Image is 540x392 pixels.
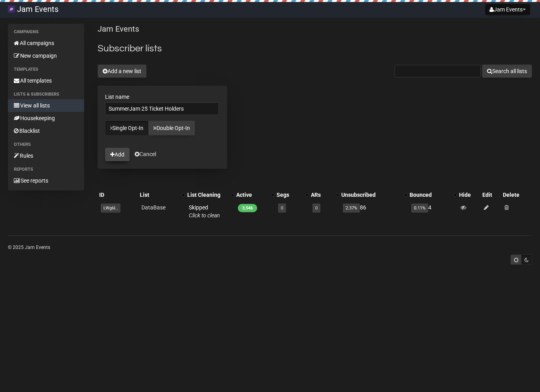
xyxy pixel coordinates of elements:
[105,148,130,161] button: Add
[8,243,532,252] p: © 2025 Jam Events
[8,174,84,187] a: See reports
[138,189,186,200] th: List: No sort applied, activate to apply an ascending sort
[105,102,219,115] input: The name of your new list
[135,151,156,157] a: Cancel
[99,191,137,199] div: ID
[186,189,235,200] th: List Cleaning: No sort applied, activate to apply an ascending sort
[236,191,267,199] div: Active
[105,121,149,136] a: Single Opt-In
[410,191,450,199] div: Bounced
[238,204,257,212] span: 3,546
[8,99,84,112] a: View all lists
[8,140,84,149] li: Others
[8,49,84,62] a: New campaign
[189,212,220,219] a: Click to clean
[408,189,457,200] th: Bounced: No sort applied, activate to apply an ascending sort
[340,189,408,200] th: Unsubscribed: No sort applied, activate to apply an ascending sort
[501,189,532,200] th: Delete: No sort applied, sorting is disabled
[8,112,84,124] a: Housekeeping
[481,189,501,200] th: Edit: No sort applied, sorting is disabled
[187,191,227,199] div: List Cleaning
[341,191,400,199] div: Unsubscribed
[275,189,309,200] th: Segs: No sort applied, activate to apply an ascending sort
[8,74,84,87] a: All templates
[315,205,318,211] a: 0
[98,189,138,200] th: ID: No sort applied, sorting is disabled
[277,191,301,199] div: Segs
[482,64,532,78] button: Search all lists
[8,165,84,174] li: Reports
[8,124,84,137] a: Blacklist
[8,27,84,37] li: Campaigns
[101,204,120,213] span: LWg6l..
[8,90,84,99] li: Lists & subscribers
[482,191,500,199] div: Edit
[148,121,195,136] a: Double Opt-In
[485,4,530,15] button: Jam Events
[457,189,481,200] th: Hide: No sort applied, sorting is disabled
[503,191,531,199] div: Delete
[98,24,532,34] p: Jam Events
[408,200,457,222] td: 4
[411,204,428,213] span: 0.11%
[141,204,166,211] a: DataBase
[281,205,283,211] a: 0
[98,64,147,78] button: Add a new list
[311,191,332,199] div: ARs
[459,191,479,199] div: Hide
[8,149,84,162] a: Rules
[98,41,532,56] h2: Subscriber lists
[340,200,408,222] td: 86
[343,204,360,213] span: 2.37%
[189,204,220,219] span: Skipped
[8,6,15,13] img: 3.jpeg
[140,191,178,199] div: List
[235,189,275,200] th: Active: No sort applied, activate to apply an ascending sort
[8,65,84,74] li: Templates
[105,93,220,100] label: List name
[8,37,84,49] a: All campaigns
[309,189,340,200] th: ARs: No sort applied, activate to apply an ascending sort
